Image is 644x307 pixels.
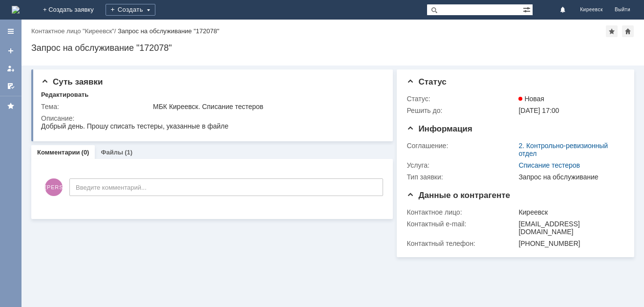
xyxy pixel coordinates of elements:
[407,191,510,200] span: Данные о контрагенте
[606,25,618,37] div: Добавить в избранное
[31,27,114,35] a: Контактное лицо "Киреевск"
[125,149,132,156] div: (1)
[45,178,63,196] span: [PERSON_NAME]
[407,95,516,103] div: Статус:
[3,78,19,94] a: Мои согласования
[407,220,516,228] div: Контактный e-mail:
[12,6,20,14] img: logo
[407,124,472,133] span: Информация
[118,27,219,35] div: Запрос на обслуживание "172078"
[518,142,608,157] a: 2. Контрольно-ревизионный отдел
[518,173,620,181] div: Запрос на обслуживание
[41,77,103,87] span: Суть заявки
[3,43,19,59] a: Создать заявку
[622,25,634,37] div: Сделать домашней страницей
[153,103,380,110] div: МБК Киреевск. Списание тестеров
[41,114,382,122] div: Описание:
[101,149,123,156] a: Файлы
[3,61,19,76] a: Мои заявки
[407,77,446,87] span: Статус
[31,27,118,35] div: /
[523,4,533,14] span: Расширенный поиск
[407,161,516,169] div: Услуга:
[518,240,620,247] div: [PHONE_NUMBER]
[12,6,20,14] a: Перейти на домашнюю страницу
[41,91,88,99] div: Редактировать
[37,149,80,156] a: Комментарии
[518,208,620,216] div: Киреевск
[31,43,634,53] div: Запрос на обслуживание "172078"
[518,161,580,169] a: Списание тестеров
[407,107,516,114] div: Решить до:
[106,4,155,16] div: Создать
[407,142,516,150] div: Соглашение:
[407,208,516,216] div: Контактное лицо:
[580,7,603,13] span: Киреевск
[407,173,516,181] div: Тип заявки:
[407,240,516,247] div: Контактный телефон:
[518,220,620,236] div: [EMAIL_ADDRESS][DOMAIN_NAME]
[518,107,559,114] span: [DATE] 17:00
[82,149,89,156] div: (0)
[41,103,151,110] div: Тема:
[518,95,544,103] span: Новая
